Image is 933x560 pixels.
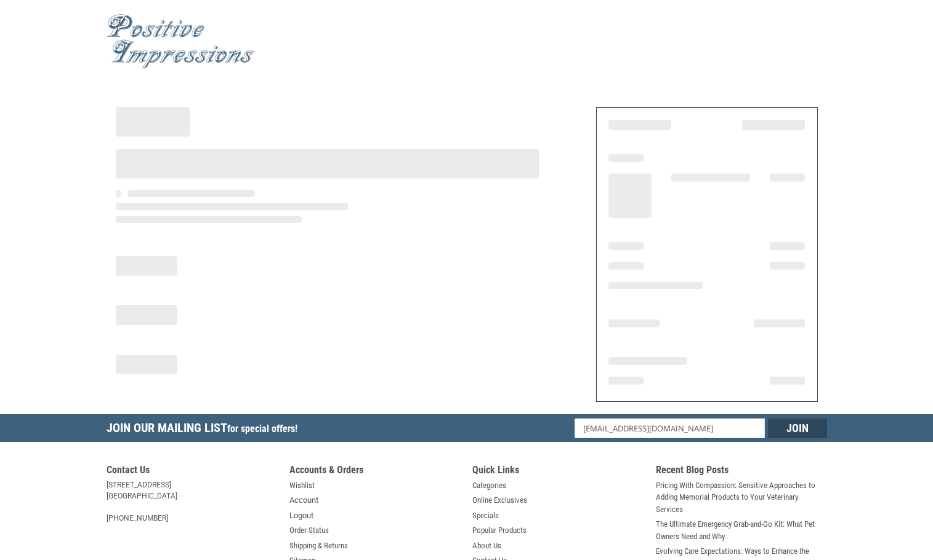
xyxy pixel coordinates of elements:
[472,479,506,492] a: Categories
[107,14,254,69] img: Positive Impressions
[472,524,527,537] a: Popular Products
[656,464,827,479] h5: Recent Blog Posts
[472,510,499,522] a: Specials
[289,524,329,537] a: Order Status
[289,494,318,506] a: Account
[472,464,644,479] h5: Quick Links
[107,414,304,446] h5: Join Our Mailing List
[107,464,278,479] h5: Contact Us
[289,479,315,492] a: Wishlist
[289,510,313,522] a: Logout
[472,540,501,552] a: About Us
[472,494,527,506] a: Online Exclusives
[227,423,297,434] span: for special offers!
[289,464,461,479] h5: Accounts & Orders
[656,479,827,516] a: Pricing With Compassion: Sensitive Approaches to Adding Memorial Products to Your Veterinary Serv...
[107,479,278,524] address: [STREET_ADDRESS] [GEOGRAPHIC_DATA] [PHONE_NUMBER]
[656,518,827,542] a: The Ultimate Emergency Grab-and-Go Kit: What Pet Owners Need and Why
[768,418,827,438] input: Join
[575,418,765,438] input: Email
[289,540,348,552] a: Shipping & Returns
